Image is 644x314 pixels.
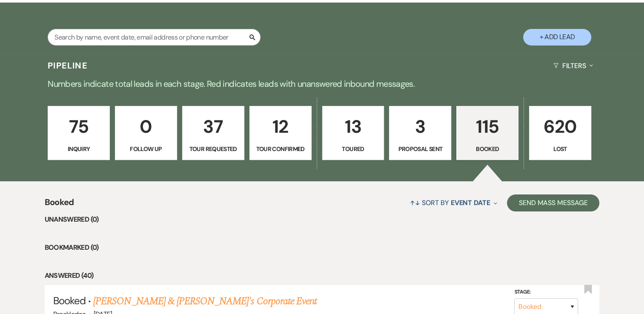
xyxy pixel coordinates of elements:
[93,294,317,309] a: [PERSON_NAME] & [PERSON_NAME]'s Corporate Event
[462,144,513,154] p: Booked
[115,106,177,160] a: 0Follow Up
[188,144,239,154] p: Tour Requested
[182,106,244,160] a: 37Tour Requested
[523,29,591,46] button: + Add Lead
[406,191,500,214] button: Sort By Event Date
[255,144,306,154] p: Tour Confirmed
[389,106,451,160] a: 3Proposal Sent
[48,106,110,160] a: 75Inquiry
[48,29,260,46] input: Search by name, event date, email address or phone number
[322,106,384,160] a: 13Toured
[120,112,172,141] p: 0
[395,144,446,154] p: Proposal Sent
[45,214,600,225] li: Unanswered (0)
[328,144,379,154] p: Toured
[255,112,306,141] p: 12
[45,242,600,253] li: Bookmarked (0)
[120,144,172,154] p: Follow Up
[535,112,586,141] p: 620
[451,198,490,207] span: Event Date
[328,112,379,141] p: 13
[410,198,420,207] span: ↑↓
[514,288,578,297] label: Stage:
[535,144,586,154] p: Lost
[507,194,600,211] button: Send Mass Message
[45,196,74,214] span: Booked
[462,112,513,141] p: 115
[529,106,591,160] a: 620Lost
[456,106,518,160] a: 115Booked
[16,77,629,91] p: Numbers indicate total leads in each stage. Red indicates leads with unanswered inbound messages.
[45,270,600,281] li: Answered (40)
[395,112,446,141] p: 3
[249,106,312,160] a: 12Tour Confirmed
[53,144,104,154] p: Inquiry
[53,112,104,141] p: 75
[188,112,239,141] p: 37
[53,294,86,307] span: Booked
[48,60,88,71] h3: Pipeline
[550,54,596,77] button: Filters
